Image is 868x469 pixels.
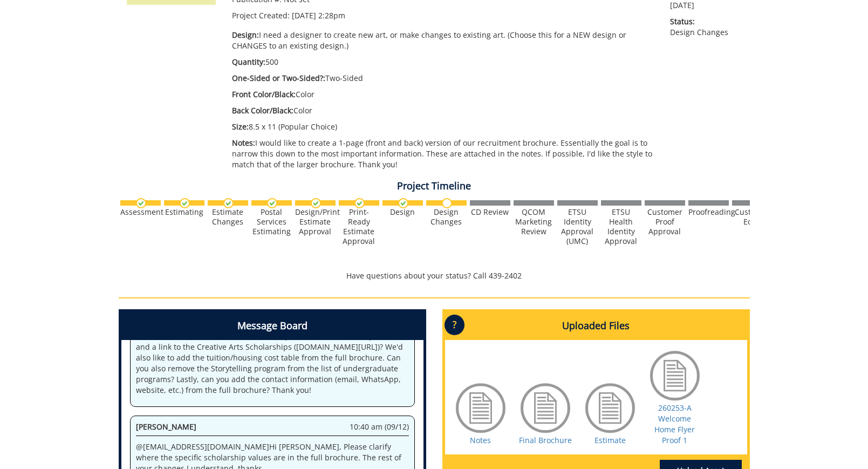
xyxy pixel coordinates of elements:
[232,10,290,21] span: Project Created:
[232,138,654,170] p: I would like to create a 1-page (front and back) version of our recruitment brochure. Essentially...
[514,207,554,236] div: QCOM Marketing Review
[208,207,248,227] div: Estimate Changes
[398,198,408,208] img: checkmark
[232,57,265,67] span: Quantity:
[232,30,654,51] p: I need a designer to create new art, or make changes to existing art. (Choose this for a NEW desi...
[594,435,626,445] a: Estimate
[223,198,234,208] img: checkmark
[232,121,654,132] p: 8.5 x 11 (Popular Choice)
[120,207,161,217] div: Assessment
[136,320,409,396] p: Thanks @ [EMAIL_ADDRESS][DOMAIN_NAME] . Sorry for the slow response. Some feedback below-- Can we...
[121,312,423,340] h4: Message Board
[232,57,654,67] p: 500
[232,89,296,99] span: Front Color/Black:
[136,422,196,432] span: [PERSON_NAME]
[601,207,641,246] div: ETSU Health Identity Approval
[119,181,750,192] h4: Project Timeline
[445,315,464,335] p: ?
[442,198,452,208] img: no
[382,207,423,217] div: Design
[136,198,146,208] img: checkmark
[732,207,773,227] div: Customer Edits
[232,30,259,40] span: Design:
[119,270,750,281] p: Have questions about your status? Call 439-2402
[180,198,190,208] img: checkmark
[339,207,379,246] div: Print-Ready Estimate Approval
[670,16,741,38] p: Design Changes
[232,105,654,116] p: Color
[232,138,255,148] span: Notes:
[295,207,336,236] div: Design/Print Estimate Approval
[470,207,510,217] div: CD Review
[164,207,204,217] div: Estimating
[654,403,695,445] a: 260253-A Welcome Home Flyer Proof 1
[267,198,277,208] img: checkmark
[232,105,293,115] span: Back Color/Black:
[350,422,409,432] span: 10:40 am (09/12)
[354,198,365,208] img: checkmark
[292,10,345,21] span: [DATE] 2:28pm
[670,16,741,27] span: Status:
[445,312,747,340] h4: Uploaded Files
[557,207,598,246] div: ETSU Identity Approval (UMC)
[645,207,685,236] div: Customer Proof Approval
[232,73,654,84] p: Two-Sided
[232,73,325,83] span: One-Sided or Two-Sided?:
[426,207,467,227] div: Design Changes
[688,207,729,217] div: Proofreading
[311,198,321,208] img: checkmark
[232,89,654,100] p: Color
[470,435,491,445] a: Notes
[251,207,292,236] div: Postal Services Estimating
[232,121,249,132] span: Size:
[519,435,572,445] a: Final Brochure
